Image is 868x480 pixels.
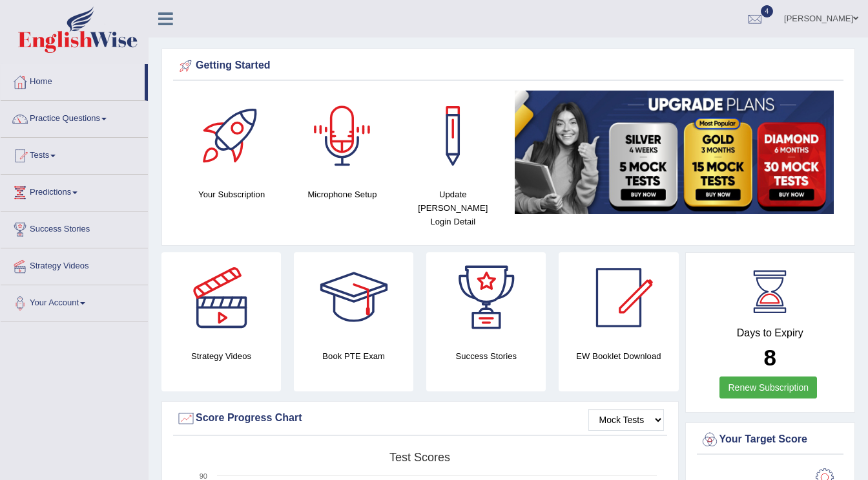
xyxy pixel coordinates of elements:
h4: Microphone Setup [293,188,391,201]
span: 4 [761,5,774,17]
a: Practice Questions [1,101,148,133]
a: Predictions [1,175,148,207]
a: Strategy Videos [1,248,148,281]
text: 90 [200,472,207,480]
a: Home [1,64,145,96]
div: Your Target Score [700,430,841,450]
h4: EW Booklet Download [559,349,678,363]
tspan: Test scores [389,451,450,464]
b: 8 [764,345,776,370]
h4: Book PTE Exam [294,349,413,363]
h4: Success Stories [426,349,546,363]
h4: Days to Expiry [700,327,841,339]
a: Success Stories [1,212,148,244]
a: Your Account [1,285,148,318]
a: Renew Subscription [719,376,817,398]
div: Score Progress Chart [176,409,664,428]
a: Tests [1,138,148,170]
img: small5.jpg [515,91,834,214]
h4: Strategy Videos [161,349,281,363]
div: Getting Started [176,56,840,76]
h4: Your Subscription [183,188,280,201]
h4: Update [PERSON_NAME] Login Detail [404,188,502,228]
